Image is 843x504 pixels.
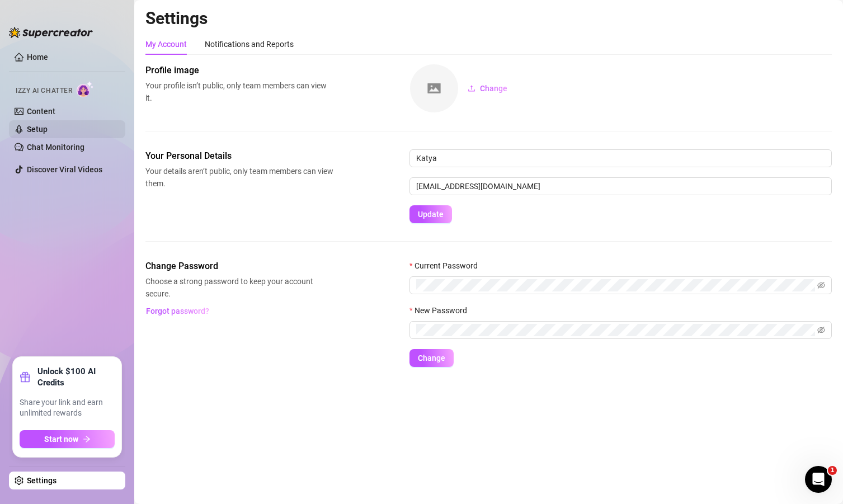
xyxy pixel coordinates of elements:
[418,354,445,362] span: Change
[817,326,825,334] span: eye-invisible
[145,8,832,29] h2: Settings
[805,466,832,493] iframe: Intercom live chat
[828,466,837,475] span: 1
[27,143,84,152] a: Chat Monitoring
[77,81,94,97] img: AI Chatter
[27,476,56,485] a: Settings
[20,430,115,448] button: Start nowarrow-right
[27,53,48,62] a: Home
[145,302,209,320] button: Forgot password?
[418,210,444,219] span: Update
[416,324,815,336] input: New Password
[468,84,475,92] span: upload
[146,307,209,315] span: Forgot password?
[145,165,333,190] span: Your details aren’t public, only team members can view them.
[27,125,48,134] a: Setup
[9,27,93,38] img: logo-BBDzfeDw.svg
[83,435,91,443] span: arrow-right
[145,149,333,163] span: Your Personal Details
[817,281,825,289] span: eye-invisible
[459,79,516,97] button: Change
[409,205,452,223] button: Update
[20,371,31,383] span: gift
[416,279,815,291] input: Current Password
[205,38,294,50] div: Notifications and Reports
[409,149,832,167] input: Enter name
[27,107,55,116] a: Content
[37,366,115,388] strong: Unlock $100 AI Credits
[145,275,333,300] span: Choose a strong password to keep your account secure.
[16,86,72,96] span: Izzy AI Chatter
[20,397,115,419] span: Share your link and earn unlimited rewards
[410,64,458,112] img: square-placeholder.png
[409,304,474,317] label: New Password
[409,349,454,367] button: Change
[44,435,78,444] span: Start now
[145,64,333,77] span: Profile image
[145,79,333,104] span: Your profile isn’t public, only team members can view it.
[409,260,485,272] label: Current Password
[145,260,333,273] span: Change Password
[27,165,102,174] a: Discover Viral Videos
[145,38,187,50] div: My Account
[480,84,507,93] span: Change
[409,177,832,195] input: Enter new email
